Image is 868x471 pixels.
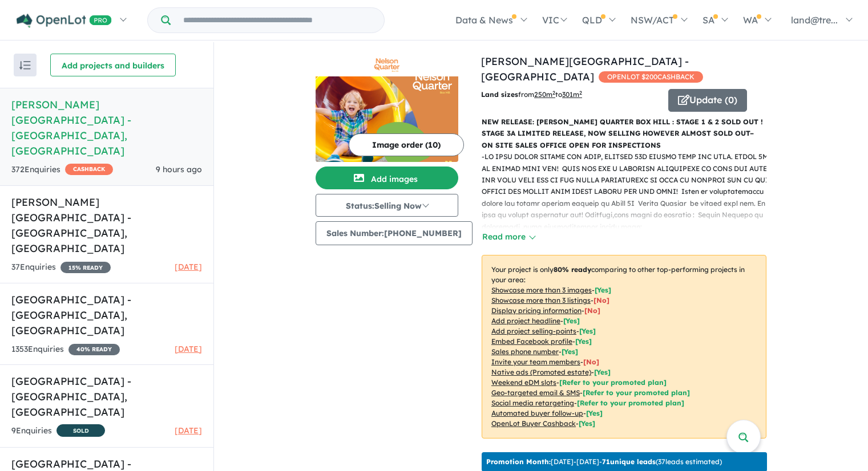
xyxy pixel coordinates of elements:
[482,255,766,438] p: Your project is only comparing to other top-performing projects in your area: - - - - - - - - - -...
[19,61,31,70] img: sort.svg
[481,90,518,99] b: Land sizes
[173,8,382,33] input: Try estate name, suburb, builder or developer
[491,368,591,376] u: Native ads (Promoted estate)
[11,292,202,338] h5: [GEOGRAPHIC_DATA] - [GEOGRAPHIC_DATA] , [GEOGRAPHIC_DATA]
[579,90,582,96] sup: 2
[575,337,592,346] span: [ Yes ]
[583,388,690,397] span: [Refer to your promoted plan]
[482,151,776,349] p: - LO IPSU DOLOR SITAME CON ADIP, ELITSED 53D EIUSMO TEMP INC UTLA. ETDOL 5M AL ENIMAD MINI VEN! Q...
[11,343,120,356] div: 1353 Enquir ies
[316,221,473,245] button: Sales Number:[PHONE_NUMBER]
[594,296,609,304] span: [ No ]
[481,89,660,100] p: from
[552,90,555,96] sup: 2
[491,378,556,387] u: Weekend eDM slots
[491,399,574,407] u: Social media retargeting
[11,194,202,256] h5: [PERSON_NAME] [GEOGRAPHIC_DATA] - [GEOGRAPHIC_DATA] , [GEOGRAPHIC_DATA]
[668,89,747,112] button: Update (0)
[486,457,722,467] p: [DATE] - [DATE] - ( 37 leads estimated)
[156,164,202,174] span: 9 hours ago
[65,164,113,175] span: CASHBACK
[555,90,582,99] span: to
[586,409,603,417] span: [Yes]
[11,373,202,420] h5: [GEOGRAPHIC_DATA] - [GEOGRAPHIC_DATA] , [GEOGRAPHIC_DATA]
[316,167,458,189] button: Add images
[11,163,113,177] div: 372 Enquir ies
[584,306,600,315] span: [ No ]
[175,262,202,272] span: [DATE]
[349,133,464,156] button: Image order (10)
[595,286,611,294] span: [ Yes ]
[491,296,591,304] u: Showcase more than 3 listings
[482,230,535,243] button: Read more
[562,347,578,356] span: [ Yes ]
[17,14,112,28] img: Openlot PRO Logo White
[316,76,458,162] img: Nelson Quarter Estate - Box Hill
[599,71,703,83] span: OPENLOT $ 200 CASHBACK
[50,54,176,76] button: Add projects and builders
[562,90,582,99] u: 301 m
[534,90,555,99] u: 250 m
[486,457,551,466] b: Promotion Month:
[559,378,667,387] span: [Refer to your promoted plan]
[68,344,120,355] span: 40 % READY
[583,358,599,366] span: [ No ]
[602,457,656,466] b: 71 unique leads
[491,409,583,417] u: Automated buyer follow-up
[577,399,684,407] span: [Refer to your promoted plan]
[316,194,458,217] button: Status:Selling Now
[579,327,596,335] span: [ Yes ]
[491,306,582,315] u: Display pricing information
[316,54,458,162] a: Nelson Quarter Estate - Box Hill LogoNelson Quarter Estate - Box Hill
[594,368,611,376] span: [Yes]
[482,116,766,151] p: NEW RELEASE: [PERSON_NAME] QUARTER BOX HILL : STAGE 1 & 2 SOLD OUT ! STAGE 3A LIMITED RELEASE, NO...
[481,55,689,83] a: [PERSON_NAME][GEOGRAPHIC_DATA] - [GEOGRAPHIC_DATA]
[491,286,592,294] u: Showcase more than 3 images
[175,425,202,436] span: [DATE]
[491,388,580,397] u: Geo-targeted email & SMS
[60,262,111,273] span: 15 % READY
[791,14,838,26] span: land@tre...
[554,265,591,274] b: 80 % ready
[491,316,560,325] u: Add project headline
[320,58,454,72] img: Nelson Quarter Estate - Box Hill Logo
[491,419,576,428] u: OpenLot Buyer Cashback
[563,316,580,325] span: [ Yes ]
[579,419,595,428] span: [Yes]
[491,358,580,366] u: Invite your team members
[11,97,202,159] h5: [PERSON_NAME][GEOGRAPHIC_DATA] - [GEOGRAPHIC_DATA] , [GEOGRAPHIC_DATA]
[11,424,105,438] div: 9 Enquir ies
[56,424,105,437] span: SOLD
[491,347,559,356] u: Sales phone number
[175,344,202,354] span: [DATE]
[491,327,576,335] u: Add project selling-points
[11,261,111,274] div: 37 Enquir ies
[491,337,572,346] u: Embed Facebook profile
